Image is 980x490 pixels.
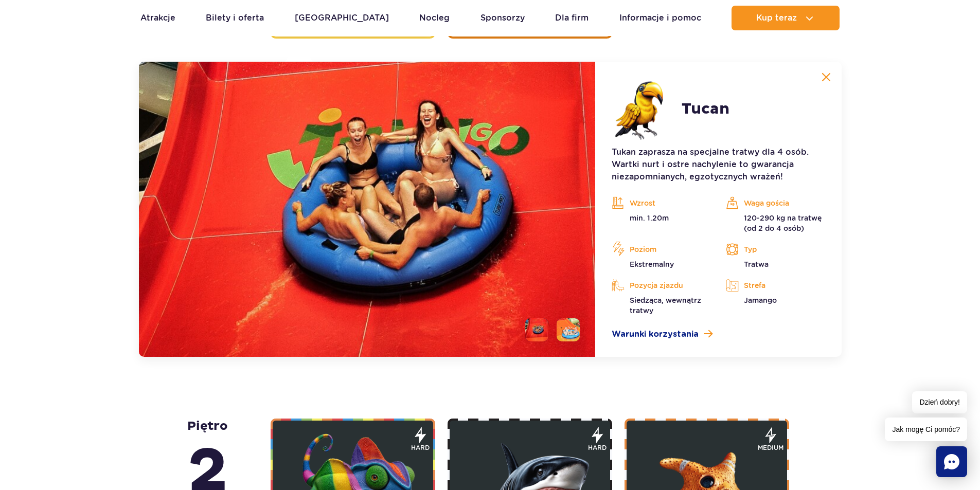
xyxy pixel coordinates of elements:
a: Atrakcje [140,6,175,30]
button: Kup teraz [732,6,840,30]
a: Dla firm [555,6,589,30]
p: Ekstremalny [612,259,710,269]
span: Jak mogę Ci pomóc? [885,418,967,441]
span: Warunki korzystania [612,328,699,340]
p: Waga gościa [726,195,825,211]
span: Kup teraz [756,13,797,23]
img: 683e9e3786a57738606523.png [612,78,673,140]
a: [GEOGRAPHIC_DATA] [295,6,389,30]
span: hard [411,443,430,452]
p: Tratwa [726,259,825,269]
span: Dzień dobry! [912,391,967,413]
h2: Tucan [682,100,729,118]
div: Chat [936,446,967,477]
a: Sponsorzy [480,6,525,30]
a: Informacje i pomoc [619,6,701,30]
a: Warunki korzystania [612,328,825,340]
p: Poziom [612,242,710,257]
a: Bilety i oferta [206,6,264,30]
span: medium [758,443,783,452]
p: Wzrost [612,195,710,211]
p: Jamango [726,295,825,305]
p: min. 1.20m [612,213,710,223]
p: Pozycja zjazdu [612,278,710,293]
p: Strefa [726,278,825,293]
p: Typ [726,242,825,257]
p: Siedząca, wewnątrz tratwy [612,295,710,316]
p: 120-290 kg na tratwę (od 2 do 4 osób) [726,213,825,233]
p: Tukan zaprasza na specjalne tratwy dla 4 osób. Wartki nurt i ostre nachylenie to gwarancja niezap... [612,146,825,183]
a: Nocleg [419,6,450,30]
span: hard [588,443,607,452]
